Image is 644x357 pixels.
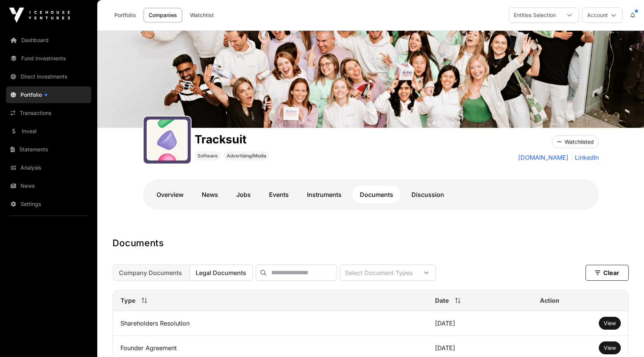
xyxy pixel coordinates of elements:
[113,311,427,336] td: Shareholders Resolution
[112,237,629,249] h1: Documents
[518,153,568,162] a: [DOMAIN_NAME]
[599,317,621,330] button: View
[144,8,182,22] a: Companies
[149,186,191,204] a: Overview
[427,311,532,336] td: [DATE]
[435,296,449,305] span: Date
[540,296,559,305] span: Action
[6,68,91,85] a: Direct Investments
[352,186,401,204] a: Documents
[196,269,246,277] span: Legal Documents
[120,296,136,305] span: Type
[6,178,91,194] a: News
[6,159,91,176] a: Analysis
[571,153,599,162] a: LinkedIn
[9,8,70,23] img: Icehouse Ventures Logo
[6,141,91,158] a: Statements
[229,186,258,204] a: Jobs
[149,186,593,204] nav: Tabs
[227,153,266,159] span: Advertising/Media
[509,8,560,22] div: Entities Selection
[261,186,296,204] a: Events
[340,265,417,280] div: Select Document Types
[6,123,91,140] a: Invest
[6,105,91,121] a: Transactions
[606,321,644,357] iframe: Chat Widget
[147,120,188,160] img: gotracksuit_logo.jpeg
[404,186,452,204] a: Discussion
[97,31,644,128] img: Tracksuit
[552,135,599,148] button: Watchlisted
[112,264,188,281] button: Company Documents
[582,8,623,23] button: Account
[585,265,629,281] button: Clear
[6,86,91,103] a: Portfolio
[6,196,91,212] a: Settings
[6,32,91,49] a: Dashboard
[299,186,349,204] a: Instruments
[109,8,141,22] a: Portfolio
[604,344,616,351] span: View
[604,320,616,326] span: View
[599,341,621,354] button: View
[194,186,226,204] a: News
[185,8,219,22] a: Watchlist
[604,319,616,327] a: View
[195,132,269,146] h1: Tracksuit
[119,269,182,277] span: Company Documents
[6,50,91,67] a: Fund Investments
[198,153,218,159] span: Software
[189,264,253,281] button: Legal Documents
[604,344,616,352] a: View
